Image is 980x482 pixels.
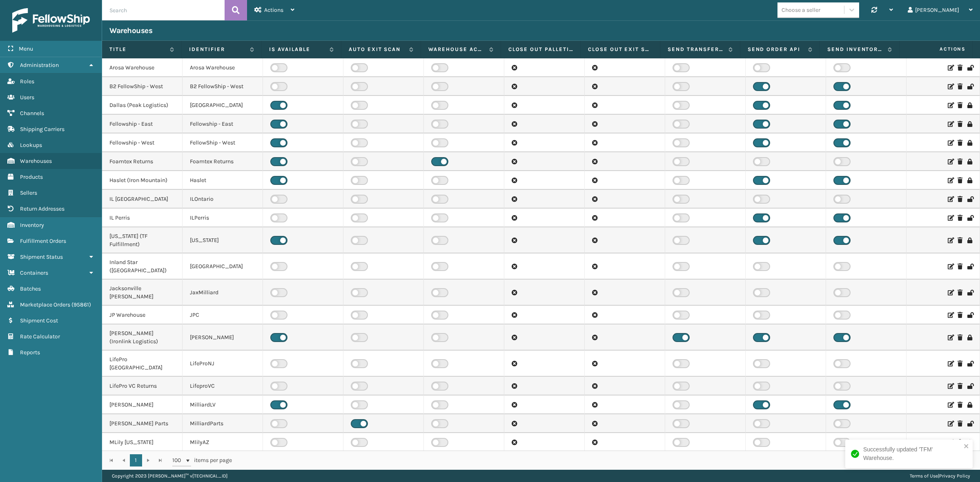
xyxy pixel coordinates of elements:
td: [GEOGRAPHIC_DATA] [183,96,263,115]
td: Arosa Warehouse [183,58,263,77]
td: Foamtex Returns [183,152,263,171]
td: IL [GEOGRAPHIC_DATA] [102,190,183,209]
div: Successfully updated 'TFM' Warehouse. [863,445,961,462]
i: Delete [958,238,962,243]
td: B2 FellowShip - West [102,77,183,96]
span: Rate Calculator [20,333,60,340]
i: Delete [958,196,962,202]
td: Arosa Warehouse [102,58,183,77]
i: Edit [948,238,953,243]
i: Edit [948,65,953,71]
span: items per page [172,454,232,466]
i: Reactivate [967,421,972,426]
span: Administration [20,62,59,69]
span: Channels [20,110,44,117]
span: Shipment Cost [20,317,58,324]
td: Fellowship - East [102,115,183,133]
label: Warehouse accepting return labels [428,46,485,53]
i: Delete [958,264,962,269]
i: Delete [958,159,962,164]
i: Edit [948,159,953,164]
i: Delete [958,312,962,318]
i: Edit [948,102,953,108]
td: LifeProNJ [183,351,263,377]
td: B2 FellowShip - West [183,77,263,96]
i: Reactivate [967,84,972,89]
td: ILOntario [183,190,263,209]
img: logo [12,8,90,33]
a: 1 [130,454,142,466]
td: [PERSON_NAME] [102,395,183,414]
label: Close Out Exit Scan [588,46,653,53]
td: MilliardLV [183,395,263,414]
span: Menu [19,45,33,52]
td: LifeproVC [183,377,263,395]
span: Return Addresses [20,205,65,212]
i: Delete [958,290,962,295]
span: Actions [902,42,971,56]
span: Actions [264,7,283,13]
td: [PERSON_NAME] [183,324,263,351]
i: Reactivate [967,215,972,221]
i: Delete [958,102,962,108]
p: Copyright 2023 [PERSON_NAME]™ v [TECHNICAL_ID] [112,470,227,482]
div: 1 - 30 of 30 items [243,456,971,464]
label: Send Order API [748,46,804,53]
td: JPC [183,306,263,324]
td: [US_STATE] [183,227,263,253]
i: Edit [948,290,953,295]
i: Deactivate [967,159,972,164]
i: Edit [948,178,953,183]
i: Deactivate [967,102,972,108]
td: [GEOGRAPHIC_DATA] [183,253,263,280]
label: Send Transfer API [668,46,724,53]
td: JaxMilliard [183,280,263,306]
label: Is Available [269,46,325,53]
i: Reactivate [967,65,972,71]
label: Send Inventory API [827,46,884,53]
i: Delete [958,361,962,366]
i: Delete [958,421,962,426]
i: Delete [958,121,962,127]
i: Deactivate [967,140,972,146]
i: Edit [948,361,953,366]
span: Lookups [20,142,42,149]
i: Deactivate [967,402,972,408]
span: ( 95861 ) [71,301,91,308]
span: Reports [20,349,40,356]
i: Edit [948,421,953,426]
i: Deactivate [967,335,972,340]
i: Edit [948,264,953,269]
i: Delete [958,215,962,221]
label: Auto Exit Scan [349,46,405,53]
label: Close Out Palletizing [508,46,573,53]
span: Shipping Carriers [20,126,65,133]
span: Shipment Status [20,253,63,260]
i: Edit [948,84,953,89]
i: Reactivate [967,361,972,366]
i: Edit [948,383,953,389]
i: Edit [948,312,953,318]
i: Delete [958,84,962,89]
i: Deactivate [967,238,972,243]
i: Edit [948,402,953,408]
span: Marketplace Orders [20,301,70,308]
span: Batches [20,285,41,292]
td: IL Perris [102,209,183,227]
i: Delete [958,335,962,340]
span: Sellers [20,189,37,196]
i: Edit [948,215,953,221]
i: Edit [948,335,953,340]
label: Title [109,46,166,53]
td: Haslet (Iron Mountain) [102,171,183,190]
i: Reactivate [967,264,972,269]
i: Delete [958,402,962,408]
td: Haslet [183,171,263,190]
span: Inventory [20,222,44,229]
i: Delete [958,178,962,183]
td: LifePro VC Returns [102,377,183,395]
td: Inland Star ([GEOGRAPHIC_DATA]) [102,253,183,280]
span: Containers [20,269,48,276]
td: MlilyAZ [183,433,263,452]
span: Fulfillment Orders [20,238,66,244]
